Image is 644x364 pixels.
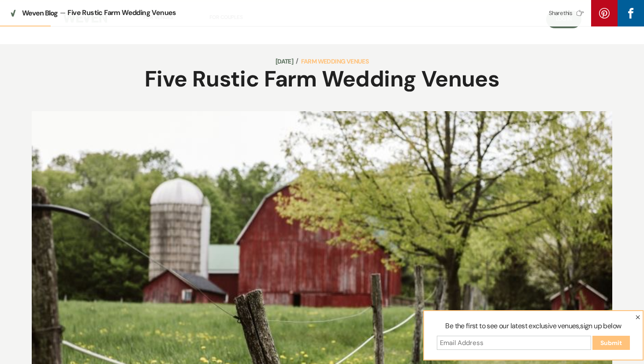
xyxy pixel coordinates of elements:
span: Weven Blog [22,9,58,17]
time: [DATE] [275,56,293,67]
a: Weven Blog [9,9,58,18]
div: Five Rustic Farm Wedding Venues [67,8,536,18]
input: Email Address [437,336,591,350]
div: Share this [549,9,587,17]
span: sign up below [580,321,621,330]
span: — [60,10,65,16]
input: Submit [592,336,630,350]
img: Weven Blog icon [9,9,18,18]
span: / [296,56,298,66]
h1: Five Rustic Farm Wedding Venues [115,67,528,92]
label: Be the first to see our latest exclusive venues, [429,321,637,336]
a: Farm Wedding Venues [301,56,369,67]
